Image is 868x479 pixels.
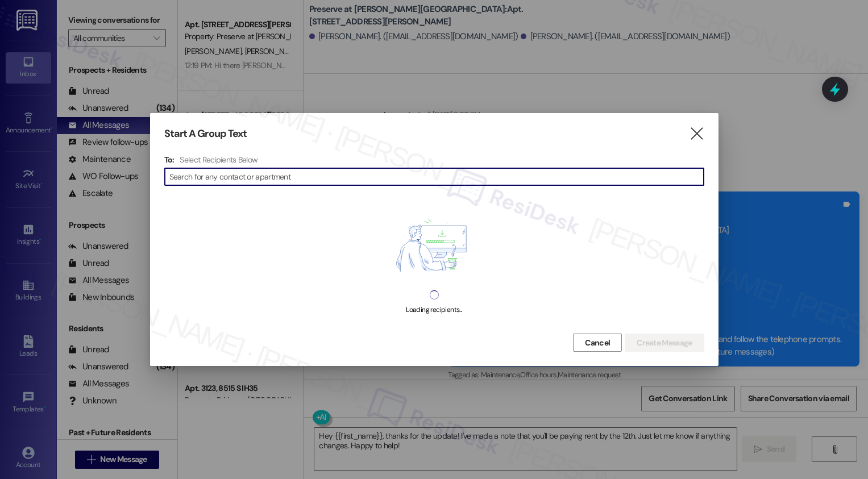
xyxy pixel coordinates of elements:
[625,334,704,352] button: Create Message
[585,337,610,349] span: Cancel
[689,128,704,140] i: 
[164,155,175,165] h3: To:
[406,304,462,316] div: Loading recipients...
[180,155,258,165] h4: Select Recipients Below
[164,127,247,140] h3: Start A Group Text
[169,169,704,185] input: Search for any contact or apartment
[573,334,622,352] button: Cancel
[637,337,692,349] span: Create Message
